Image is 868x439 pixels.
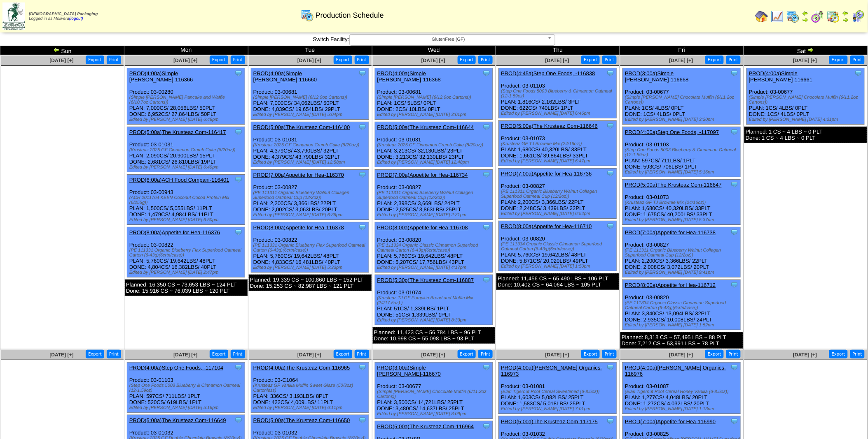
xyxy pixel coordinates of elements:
[375,170,493,220] div: Product: 03-00827 PLAN: 2,398CS / 3,669LBS / 24PLT DONE: 2,525CS / 3,863LBS / 25PLT
[625,407,740,411] div: Edited by [PERSON_NAME] [DATE] 1:13pm
[253,405,369,410] div: Edited by [PERSON_NAME] [DATE] 6:11pm
[705,55,724,64] button: Export
[620,46,744,55] td: Fri
[377,95,493,100] div: (Simple [PERSON_NAME] (6/12.9oz Cartons))
[501,389,616,394] div: (Elari Tigernut Root Cereal Sweetened (6-8.5oz))
[623,227,741,277] div: Product: 03-00827 PLAN: 2,200CS / 3,366LBS / 22PLT DONE: 2,008CS / 3,072LBS / 20PLT
[53,46,60,53] img: arrowleft.gif
[253,172,344,178] a: PROD(7:00a)Appetite for Hea-116370
[669,58,693,63] a: [DATE] [+]
[69,16,83,21] a: (logout)
[129,70,193,83] a: PROD(4:00a)Simple [PERSON_NAME]-116366
[623,127,741,177] div: Product: 03-01103 PLAN: 597CS / 711LBS / 1PLT DONE: 593CS / 706LBS / 1PLT
[669,352,693,358] a: [DATE] [+]
[375,68,493,120] div: Product: 03-00681 PLAN: 1CS / 5LBS / 0PLT DONE: 2CS / 10LBS / 0PLT
[496,273,619,290] div: Planned: 11,456 CS ~ 65,490 LBS ~ 106 PLT Done: 10,402 CS ~ 64,064 LBS ~ 105 PLT
[744,127,867,143] div: Planned: 1 CS ~ 4 LBS ~ 0 PLT Done: 1 CS ~ 4 LBS ~ 0 PLT
[353,35,544,44] span: GlutenFree (GF)
[129,177,229,183] a: PROD(6:00a)ACH Food Compani-116401
[602,350,617,358] button: Print
[129,129,226,135] a: PROD(5:00a)The Krusteaz Com-116417
[625,200,740,205] div: (Krusteaz GF TJ Brownie Mix (24/16oz))
[253,70,317,83] a: PROD(4:00a)Simple [PERSON_NAME]-116660
[127,68,245,125] div: Product: 03-00280 PLAN: 7,000CS / 28,056LBS / 50PLT DONE: 6,952CS / 27,864LBS / 50PLT
[501,365,602,377] a: PROD(4:00a)[PERSON_NAME] Organics-116973
[501,171,592,177] a: PROD(7:00a)Appetite for Hea-116736
[482,223,491,231] img: Tooltip
[606,222,615,230] img: Tooltip
[377,160,493,165] div: Edited by [PERSON_NAME] [DATE] 12:48pm
[499,68,617,118] div: Product: 03-01103 PLAN: 1,816CS / 2,162LBS / 3PLT DONE: 622CS / 740LBS / 1PLT
[377,389,493,399] div: (Simple [PERSON_NAME] Chocolate Muffin (6/11.2oz Cartons))
[625,70,689,83] a: PROD(3:00a)Simple [PERSON_NAME]-116668
[730,180,739,189] img: Tooltip
[127,127,245,172] div: Product: 03-01031 PLAN: 2,090CS / 20,900LBS / 15PLT DONE: 2,681CS / 26,810LBS / 19PLT
[248,46,372,55] td: Tue
[581,350,600,358] button: Export
[625,170,740,175] div: Edited by [PERSON_NAME] [DATE] 5:16pm
[129,165,245,170] div: Edited by [PERSON_NAME] [DATE] 6:49pm
[501,223,592,229] a: PROD(8:00a)Appetite for Hea-116710
[482,276,491,284] img: Tooltip
[850,55,865,64] button: Print
[249,275,372,291] div: Planned: 19,339 CS ~ 100,860 LBS ~ 152 PLT Done: 15,253 CS ~ 82,987 LBS ~ 121 PLT
[297,58,321,63] span: [DATE] [+]
[623,180,741,225] div: Product: 03-01073 PLAN: 1,680CS / 40,320LBS / 33PLT DONE: 1,675CS / 40,200LBS / 33PLT
[499,363,617,414] div: Product: 03-01081 PLAN: 1,603CS / 5,082LBS / 25PLT DONE: 1,583CS / 5,018LBS / 25PLT
[625,117,740,122] div: Edited by [PERSON_NAME] [DATE] 3:20pm
[793,352,817,358] a: [DATE] [+]
[829,55,848,64] button: Export
[499,121,617,166] div: Product: 03-01073 PLAN: 1,680CS / 40,320LBS / 33PLT DONE: 1,661CS / 39,864LBS / 33PLT
[173,352,197,358] span: [DATE] [+]
[129,248,245,258] div: (PE 111331 Organic Blueberry Flax Superfood Oatmeal Carton (6-43g)(6crtn/case))
[358,363,367,372] img: Tooltip
[173,58,197,63] span: [DATE] [+]
[747,68,865,125] div: Product: 03-00677 PLAN: 1CS / 4LBS / 0PLT DONE: 1CS / 4LBS / 0PLT
[129,383,245,393] div: (Step One Foods 5003 Blueberry & Cinnamon Oatmeal (12-1.59oz)
[297,352,321,358] a: [DATE] [+]
[496,46,620,55] td: Thu
[842,16,849,23] img: arrowright.gif
[334,55,352,64] button: Export
[482,363,491,372] img: Tooltip
[127,175,245,225] div: Product: 03-00943 PLAN: 1,500CS / 5,055LBS / 11PLT DONE: 1,479CS / 4,984LBS / 11PLT
[377,243,493,253] div: (PE 111334 Organic Classic Cinnamon Superfood Oatmeal Carton (6-43g)(6crtn/case))
[253,95,369,100] div: (Simple [PERSON_NAME] (6/12.9oz Cartons))
[129,417,226,423] a: PROD(5:00a)The Krusteaz Com-116649
[625,418,716,425] a: PROD(7:00a)Appetite for Hea-116990
[251,122,369,167] div: Product: 03-01031 PLAN: 4,379CS / 43,790LBS / 32PLT DONE: 4,379CS / 43,790LBS / 32PLT
[210,350,228,358] button: Export
[253,417,350,423] a: PROD(5:00a)The Krusteaz Com-116650
[129,148,245,152] div: (Krusteaz 2025 GF Cinnamon Crumb Cake (8/20oz))
[499,221,617,271] div: Product: 03-00820 PLAN: 5,760CS / 19,642LBS / 48PLT DONE: 5,871CS / 20,020LBS / 49PLT
[726,350,741,358] button: Print
[2,2,25,30] img: zoroco-logo-small.webp
[129,405,245,410] div: Edited by [PERSON_NAME] [DATE] 5:16pm
[730,281,739,289] img: Tooltip
[771,10,784,23] img: line_graph.gif
[231,350,245,358] button: Print
[86,55,104,64] button: Export
[377,296,493,305] div: (Krusteaz TJ GF Pumpkin Bread and Muffin Mix (24/17.5oz) )
[793,58,817,63] a: [DATE] [+]
[829,350,848,358] button: Export
[377,318,493,323] div: Edited by [PERSON_NAME] [DATE] 8:33pm
[482,422,491,430] img: Tooltip
[545,352,569,358] a: [DATE] [+]
[606,122,615,130] img: Tooltip
[251,68,369,120] div: Product: 03-00681 PLAN: 7,000CS / 34,062LBS / 50PLT DONE: 4,039CS / 19,654LBS / 29PLT
[358,223,367,231] img: Tooltip
[606,69,615,77] img: Tooltip
[545,58,569,63] span: [DATE] [+]
[129,270,245,275] div: Edited by [PERSON_NAME] [DATE] 2:47pm
[623,363,741,414] div: Product: 03-01087 PLAN: 1,277CS / 4,048LBS / 20PLT DONE: 1,272CS / 4,032LBS / 20PLT
[377,112,493,117] div: Edited by [PERSON_NAME] [DATE] 3:01pm
[606,169,615,178] img: Tooltip
[377,423,474,430] a: PROD(5:00a)The Krusteaz Com-116964
[625,182,722,188] a: PROD(5:00a)The Krusteaz Com-116647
